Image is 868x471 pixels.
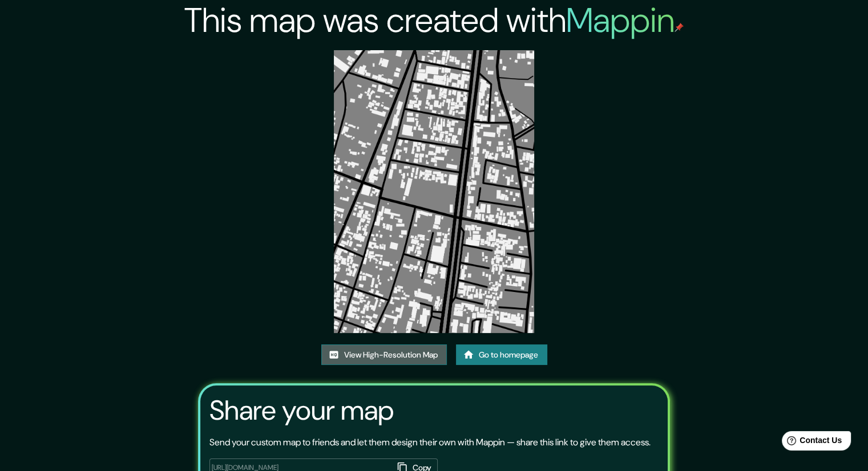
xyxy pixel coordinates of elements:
iframe: Help widget launcher [766,427,855,458]
img: created-map [334,50,534,333]
img: mappin-pin [675,23,684,32]
a: Go to homepage [456,344,547,366]
p: Send your custom map to friends and let them design their own with Mappin — share this link to gi... [209,436,651,449]
h3: Share your map [209,395,394,427]
a: View High-Resolution Map [321,344,447,366]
